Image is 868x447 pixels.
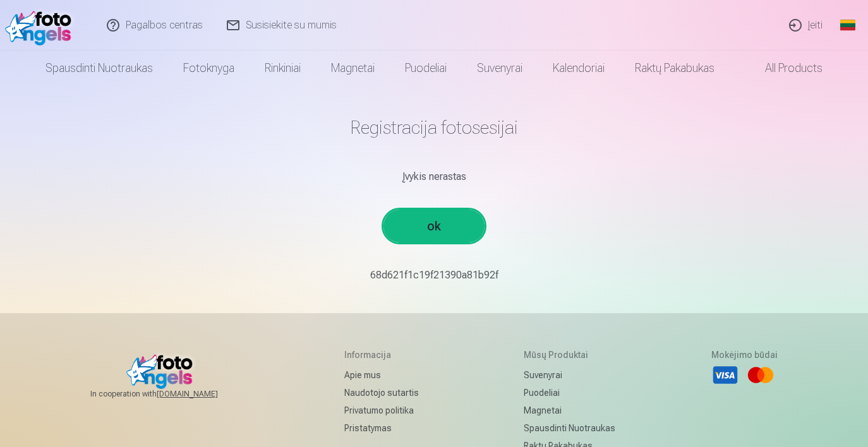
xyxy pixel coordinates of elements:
[524,402,615,419] a: Magnetai
[538,51,620,86] a: Kalendoriai
[30,51,168,86] a: Spausdinti nuotraukas
[344,349,428,361] h5: Informacija
[168,51,250,86] a: Fotoknyga
[344,419,428,437] a: Pristatymas
[344,366,428,384] a: Apie mus
[390,51,462,86] a: Puodeliai
[524,366,615,384] a: Suvenyrai
[462,51,538,86] a: Suvenyrai
[157,389,248,399] a: [DOMAIN_NAME]
[5,5,78,45] img: /fa2
[711,349,778,361] h5: Mokėjimo būdai
[250,51,316,86] a: Rinkiniai
[65,268,803,283] p: 68d621f1c19f21390a81b92f￼￼
[90,389,248,399] span: In cooperation with
[383,210,485,242] a: ok
[65,169,803,184] div: Įvykis nerastas
[524,349,615,361] h5: Mūsų produktai
[730,51,838,86] a: All products
[344,384,428,402] a: Naudotojo sutartis
[524,384,615,402] a: Puodeliai
[620,51,730,86] a: Raktų pakabukas
[711,361,739,389] li: Visa
[316,51,390,86] a: Magnetai
[747,361,775,389] li: Mastercard
[344,402,428,419] a: Privatumo politika
[524,419,615,437] a: Spausdinti nuotraukas
[65,116,803,139] h1: Registracija fotosesijai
